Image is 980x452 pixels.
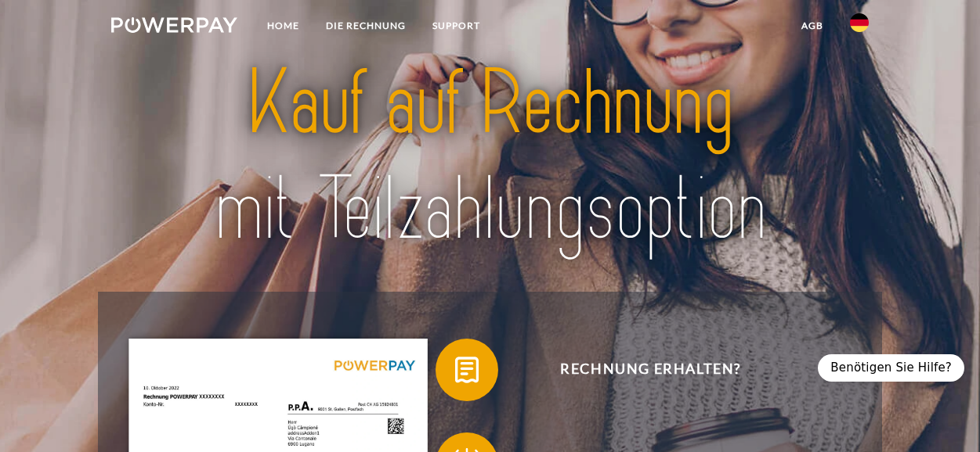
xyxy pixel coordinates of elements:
[254,12,313,40] a: Home
[447,350,486,389] img: qb_bill.svg
[111,17,237,33] img: logo-powerpay-white.svg
[788,12,837,40] a: agb
[313,12,419,40] a: DIE RECHNUNG
[850,13,869,32] img: de
[818,354,964,382] div: Benötigen Sie Hilfe?
[149,45,832,267] img: title-powerpay_de.svg
[458,339,842,401] span: Rechnung erhalten?
[436,339,843,401] button: Rechnung erhalten?
[419,12,494,40] a: SUPPORT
